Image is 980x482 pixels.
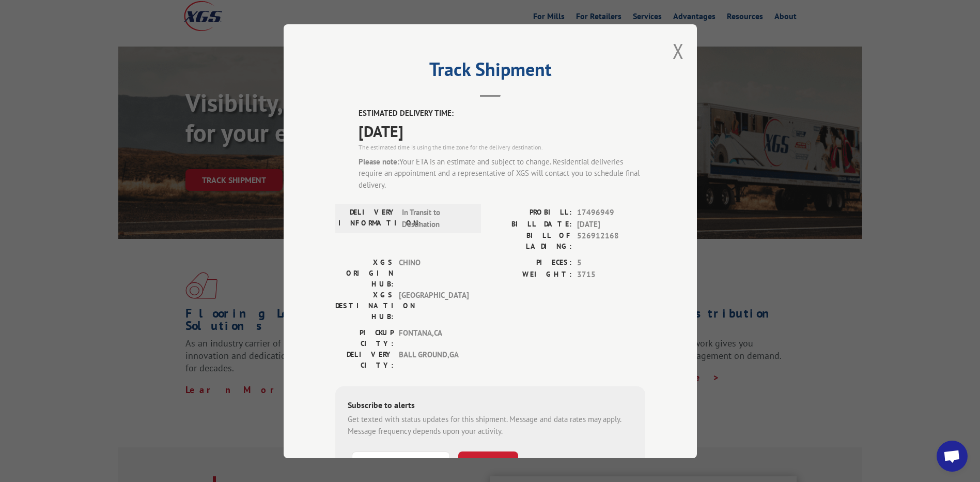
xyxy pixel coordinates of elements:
label: XGS DESTINATION HUB: [335,290,394,322]
input: Phone Number [352,451,450,473]
span: [DATE] [577,218,645,230]
div: The estimated time is using the time zone for the delivery destination. [359,142,645,152]
span: In Transit to Destination [402,207,472,230]
label: XGS ORIGIN HUB: [335,257,394,290]
span: FONTANA , CA [399,327,469,349]
span: 17496949 [577,207,645,219]
button: SUBSCRIBE [458,451,518,473]
label: PIECES: [490,257,572,269]
span: CHINO [399,257,469,290]
a: Open chat [937,441,968,472]
label: ESTIMATED DELIVERY TIME: [359,108,645,119]
label: PICKUP CITY: [335,327,394,349]
button: Close modal [673,37,684,65]
span: 3715 [577,268,645,280]
label: BILL OF LADING: [490,230,572,252]
label: PROBILL: [490,207,572,219]
span: [GEOGRAPHIC_DATA] [399,290,469,322]
strong: Please note: [359,156,399,166]
span: 526912168 [577,230,645,252]
span: 5 [577,257,645,269]
span: BALL GROUND , GA [399,349,469,371]
label: DELIVERY CITY: [335,349,394,371]
div: Subscribe to alerts [348,399,633,414]
label: WEIGHT: [490,268,572,280]
h2: Track Shipment [335,62,645,82]
label: BILL DATE: [490,218,572,230]
span: [DATE] [359,119,645,142]
div: Your ETA is an estimate and subject to change. Residential deliveries require an appointment and ... [359,156,645,191]
label: DELIVERY INFORMATION: [338,207,397,230]
div: Get texted with status updates for this shipment. Message and data rates may apply. Message frequ... [348,414,633,437]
